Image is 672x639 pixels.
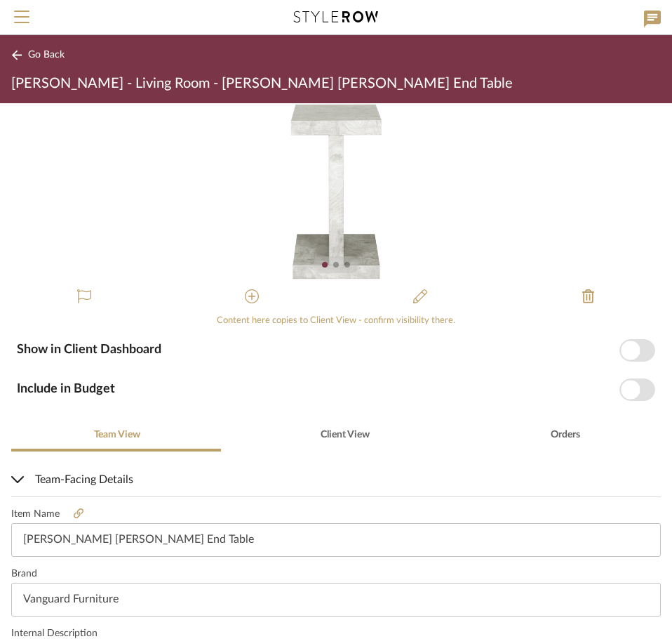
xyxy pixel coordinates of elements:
span: Include in Budget [17,383,115,395]
div: Content here copies to Client View - confirm visibility there. [11,314,661,328]
span: Show in Client Dashboard [17,343,161,356]
span: Client View [321,430,370,440]
span: Team-Facing Details [11,471,655,488]
input: Enter Brand [11,583,661,617]
label: Item Name [11,508,661,520]
input: Enter Item Name [11,523,661,557]
span: Orders [551,430,580,440]
span: [PERSON_NAME] - Living Room - [PERSON_NAME] [PERSON_NAME] End Table [11,75,513,92]
img: 9387dc72-5572-42b6-9695-4603fb3ed3ef_436x436.jpg [255,103,417,280]
button: Go Back [11,46,69,64]
span: Go Back [28,49,65,61]
span: Team View [94,430,140,440]
label: Brand [11,568,661,580]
